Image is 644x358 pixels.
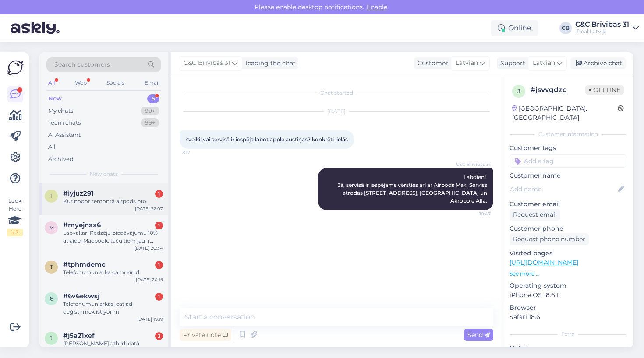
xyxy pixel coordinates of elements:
div: 1 [155,190,163,198]
div: 5 [147,94,159,103]
div: All [48,143,56,151]
p: Customer phone [510,224,626,233]
span: i [50,193,52,199]
span: #myejnax6 [63,221,101,229]
span: j [50,335,53,341]
p: Operating system [510,281,626,290]
div: Chat started [180,89,493,97]
div: Team chats [48,118,81,127]
span: C&C Brīvības 31 [184,58,230,68]
div: 1 [155,222,163,229]
div: Kur nodot remontā airpods pro [63,197,163,205]
div: Look Here [7,197,23,236]
span: #tphmdemc [63,261,106,268]
p: Customer name [510,171,626,180]
div: 1 [155,261,163,269]
div: 3 [155,332,163,340]
div: Archive chat [570,57,626,69]
span: #j5a21xef [63,332,95,340]
p: Safari 18.6 [510,312,626,322]
div: 1 / 3 [7,229,23,236]
div: Request phone number [510,233,589,245]
span: #6v6ekwsj [63,292,99,300]
div: CB [559,22,572,34]
span: Latvian [533,58,555,68]
div: 1 [155,293,163,301]
div: Archived [48,155,74,164]
div: [DATE] 19:19 [137,316,163,322]
div: Online [491,20,538,36]
p: Visited pages [510,249,626,258]
span: sveiki! vai servisā ir iespēja labot apple austiņas? konkrēti lielās [186,136,348,143]
div: leading the chat [242,59,296,68]
a: C&C Brīvības 31iDeal Latvija [575,21,639,35]
div: Request email [510,209,560,221]
input: Add a tag [510,154,626,168]
div: iDeal Latvija [575,28,629,35]
div: Extra [510,330,626,338]
p: iPhone OS 18.6.1 [510,290,626,300]
div: [DATE] 20:19 [136,276,163,283]
div: Customer information [510,130,626,138]
span: 10:47 [458,211,491,217]
div: Telefonumun arka camı kırıldı [63,268,163,276]
div: [DATE] 22:07 [135,205,163,212]
span: New chats [90,170,118,178]
img: Askly Logo [7,59,24,76]
div: C&C Brīvības 31 [575,21,629,28]
div: [DATE] [180,107,493,115]
div: Support [497,59,525,68]
div: AI Assistant [48,131,81,140]
div: Labvakar! Redzēju piedāvājumu 10% atlaidei Macbook, taču tiem jau ir norādīta neliela atlaide. Va... [63,229,163,245]
a: [URL][DOMAIN_NAME] [510,258,578,266]
span: j [517,88,520,94]
span: t [50,264,53,270]
div: [GEOGRAPHIC_DATA], [GEOGRAPHIC_DATA] [512,104,618,122]
div: Private note [180,329,231,341]
input: Add name [510,184,616,194]
span: Search customers [54,60,110,69]
div: Socials [105,77,126,89]
span: Send [467,331,490,339]
div: 99+ [141,118,159,127]
div: # jsvvqdzc [531,85,585,95]
p: Notes [510,344,626,353]
p: See more ... [510,270,626,278]
span: Latvian [456,58,478,68]
span: Enable [364,3,390,11]
div: New [48,94,62,103]
span: #iyjuz291 [63,190,94,197]
div: Telefonumun arkası çatladı değiştirmek istiyorım [63,300,163,316]
div: Customer [414,59,448,68]
div: 99+ [141,107,159,115]
div: Email [143,77,161,89]
p: Customer tags [510,143,626,153]
span: 6 [50,295,53,302]
span: C&C Brīvības 31 [456,161,491,168]
span: Offline [585,85,624,95]
span: m [49,224,54,231]
div: [DATE] 20:34 [134,245,163,251]
div: [PERSON_NAME] atbildi čatā [63,340,163,347]
p: Customer email [510,200,626,209]
div: My chats [48,107,73,115]
div: All [46,77,57,89]
span: 8:17 [182,149,215,156]
p: Browser [510,303,626,312]
div: Web [73,77,88,89]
